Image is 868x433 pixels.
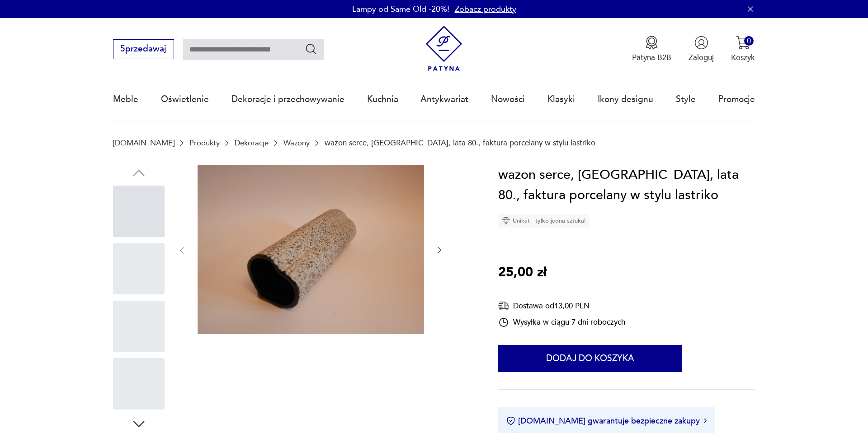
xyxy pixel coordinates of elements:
[235,139,269,147] a: Dekoracje
[498,300,625,312] div: Dostawa od 13,00 PLN
[718,79,755,120] a: Promocje
[161,79,209,120] a: Oświetlenie
[689,36,714,63] button: Zaloguj
[367,79,398,120] a: Kuchnia
[694,36,708,50] img: Ikonka użytkownika
[305,42,318,56] button: Szukaj
[744,36,754,46] div: 0
[645,36,659,50] img: Ikona medalu
[113,79,138,120] a: Meble
[113,46,174,53] a: Sprzedawaj
[731,36,755,63] button: 0Koszyk
[352,4,449,15] p: Lampy od Same Old -20%!
[704,419,707,423] img: Ikona strzałki w prawo
[547,79,575,120] a: Klasyki
[491,79,525,120] a: Nowości
[498,262,547,283] p: 25,00 zł
[689,52,714,63] p: Zaloguj
[498,300,509,312] img: Ikona dostawy
[632,52,671,63] p: Patyna B2B
[421,26,467,71] img: Patyna - sklep z meblami i dekoracjami vintage
[506,416,515,425] img: Ikona certyfikatu
[632,36,671,63] a: Ikona medaluPatyna B2B
[676,79,696,120] a: Style
[498,214,590,228] div: Unikat - tylko jedna sztuka!
[420,79,468,120] a: Antykwariat
[498,317,625,328] div: Wysyłka w ciągu 7 dni roboczych
[113,39,174,59] button: Sprzedawaj
[189,139,220,147] a: Produkty
[506,415,707,427] button: [DOMAIN_NAME] gwarantuje bezpieczne zakupy
[502,217,510,225] img: Ikona diamentu
[731,52,755,63] p: Koszyk
[632,36,671,63] button: Patyna B2B
[498,345,682,372] button: Dodaj do koszyka
[598,79,653,120] a: Ikony designu
[113,139,175,147] a: [DOMAIN_NAME]
[498,165,755,206] h1: wazon serce, [GEOGRAPHIC_DATA], lata 80., faktura porcelany w stylu lastriko
[455,4,516,15] a: Zobacz produkty
[325,139,595,147] p: wazon serce, [GEOGRAPHIC_DATA], lata 80., faktura porcelany w stylu lastriko
[283,139,310,147] a: Wazony
[231,79,344,120] a: Dekoracje i przechowywanie
[198,165,424,335] img: Zdjęcie produktu wazon serce, DDR, lata 80., faktura porcelany w stylu lastriko
[736,36,750,50] img: Ikona koszyka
